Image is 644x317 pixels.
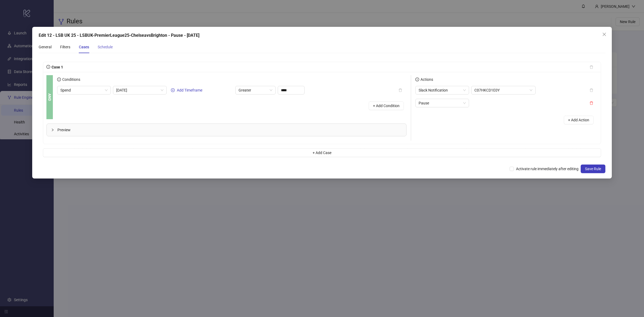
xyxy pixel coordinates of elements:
[46,65,50,69] span: info-circle
[39,44,52,50] div: General
[585,63,598,71] button: delete
[590,101,593,105] span: delete
[79,44,89,50] div: Cases
[514,166,581,172] span: Activate rule immediately after editing
[419,77,433,82] span: Actions
[394,86,407,94] button: delete
[581,165,605,173] button: Save Rule
[57,127,402,133] span: Preview
[600,30,609,39] button: Close
[47,124,406,136] div: Preview
[61,77,80,82] span: Conditions
[47,93,53,101] b: AND
[585,167,601,171] span: Save Rule
[43,148,601,157] button: + Add Case
[585,86,598,94] button: delete
[116,86,163,94] span: Today
[568,118,589,122] span: + Add Action
[50,65,63,69] span: Case 1
[239,86,272,94] span: Greater
[585,99,598,107] button: delete
[419,86,466,94] span: Slack Notification
[60,86,108,94] span: Spend
[98,44,113,50] div: Schedule
[57,78,61,81] span: info-circle
[171,88,175,92] span: plus-circle
[51,128,54,132] span: collapsed
[313,151,331,155] span: + Add Case
[39,32,605,39] div: Edit 12 - LSB UK 25 - LSBUK-PremierLeague25-ChelseavsBrighton - Pause - [DATE]
[177,88,202,92] span: Add Timeframe
[419,99,466,107] span: Pause
[602,32,606,37] span: close
[60,44,70,50] div: Filters
[373,104,400,108] span: + Add Condition
[415,78,419,81] span: info-circle
[169,87,204,93] button: Add Timeframe
[474,86,532,94] span: C07HKCD1E0Y
[369,101,404,110] button: + Add Condition
[564,116,594,124] button: + Add Action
